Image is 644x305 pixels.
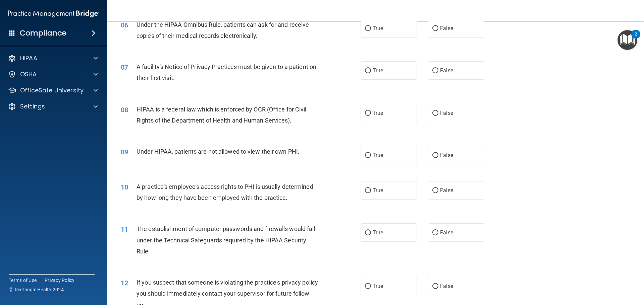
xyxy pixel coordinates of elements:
span: False [440,110,453,116]
span: False [440,187,453,194]
span: False [440,229,453,236]
input: False [432,230,438,235]
span: True [373,110,383,116]
input: False [432,111,438,116]
span: 12 [121,279,128,287]
p: OfficeSafe University [20,86,84,94]
input: True [365,230,371,235]
span: True [373,283,383,289]
input: False [432,68,438,73]
a: OfficeSafe University [8,86,98,94]
img: PMB logo [8,7,99,20]
span: 11 [121,225,128,233]
a: HIPAA [8,54,98,62]
h4: Compliance [20,28,66,38]
input: False [432,188,438,193]
div: 2 [635,34,637,43]
input: True [365,68,371,73]
span: The establishment of computer passwords and firewalls would fall under the Technical Safeguards r... [137,225,315,254]
span: False [440,152,453,158]
input: True [365,188,371,193]
span: False [440,25,453,31]
span: 10 [121,183,128,191]
input: True [365,284,371,289]
p: Settings [20,102,45,110]
span: True [373,187,383,194]
p: HIPAA [20,54,37,62]
a: Settings [8,102,98,110]
input: True [365,153,371,158]
span: A practice's employee's access rights to PHI is usually determined by how long they have been emp... [137,183,313,201]
input: False [432,26,438,31]
span: False [440,67,453,74]
a: Privacy Policy [45,277,75,284]
input: True [365,111,371,116]
span: Ⓒ Rectangle Health 2024 [9,286,64,293]
span: False [440,283,453,289]
input: False [432,284,438,289]
span: True [373,152,383,158]
span: 08 [121,106,128,114]
button: Open Resource Center, 2 new notifications [618,30,637,50]
span: 07 [121,63,128,71]
p: OSHA [20,70,37,78]
span: 06 [121,21,128,29]
input: True [365,26,371,31]
span: Under the HIPAA Omnibus Rule, patients can ask for and receive copies of their medical records el... [137,21,309,39]
span: True [373,25,383,31]
span: 09 [121,148,128,156]
span: HIPAA is a federal law which is enforced by OCR (Office for Civil Rights of the Department of Hea... [137,106,307,124]
input: False [432,153,438,158]
a: Terms of Use [9,277,37,284]
span: True [373,229,383,236]
span: True [373,67,383,74]
iframe: Drift Widget Chat Controller [610,259,636,284]
a: OSHA [8,70,98,78]
span: Under HIPAA, patients are not allowed to view their own PHI. [137,148,300,155]
span: A facility's Notice of Privacy Practices must be given to a patient on their first visit. [137,63,316,81]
